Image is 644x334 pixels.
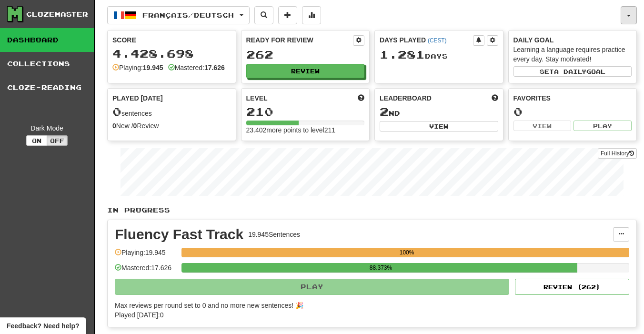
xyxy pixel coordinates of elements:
div: Playing: [112,63,163,72]
span: Level [246,93,268,103]
div: 88.373% [184,263,577,273]
span: Français / Deutsch [142,11,234,19]
div: Days Played [380,35,473,45]
strong: 0 [112,122,116,130]
div: Daily Goal [513,35,632,45]
div: Playing: 19.945 [115,248,177,263]
div: 19.945 Sentences [248,230,300,239]
div: Mastered: 17.626 [115,263,177,279]
span: 0 [112,105,121,118]
span: Played [DATE]: 0 [115,311,163,319]
button: Seta dailygoal [513,66,632,77]
span: 1.281 [380,48,425,61]
button: Search sentences [254,6,273,24]
div: 210 [246,106,365,118]
div: Ready for Review [246,35,353,45]
span: Played [DATE] [112,93,163,103]
div: sentences [112,106,231,118]
div: Score [112,35,231,45]
div: nd [380,106,498,118]
span: Leaderboard [380,93,432,103]
button: Play [574,121,632,131]
a: (CEST) [428,37,447,44]
button: Review (262) [515,279,629,295]
button: Français/Deutsch [107,6,250,24]
button: Review [246,64,365,78]
div: Clozemaster [26,10,88,19]
div: 100% [184,248,629,257]
div: Learning a language requires practice every day. Stay motivated! [513,45,632,64]
span: Score more points to level up [358,93,364,103]
div: Max reviews per round set to 0 and no more new sentences! 🎉 [115,301,624,310]
span: This week in points, UTC [492,93,498,103]
button: View [380,121,498,132]
button: More stats [302,6,321,24]
div: Favorites [513,93,632,103]
strong: 17.626 [204,64,225,71]
div: Mastered: [168,63,225,72]
a: Full History [598,148,637,159]
div: New / Review [112,121,231,131]
button: Off [47,135,68,146]
div: 23.402 more points to level 211 [246,125,365,135]
button: Add sentence to collection [278,6,297,24]
button: Play [115,279,509,295]
div: 4.428.698 [112,48,231,60]
div: Dark Mode [7,123,87,133]
div: Day s [380,49,498,61]
div: 0 [513,106,632,118]
strong: 0 [133,122,137,130]
button: On [26,135,47,146]
span: Open feedback widget [7,321,79,331]
span: a daily [554,68,586,75]
strong: 19.945 [143,64,163,71]
span: 2 [380,105,389,118]
div: Fluency Fast Track [115,227,243,242]
p: In Progress [107,205,637,215]
div: 262 [246,49,365,61]
button: View [513,121,572,131]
